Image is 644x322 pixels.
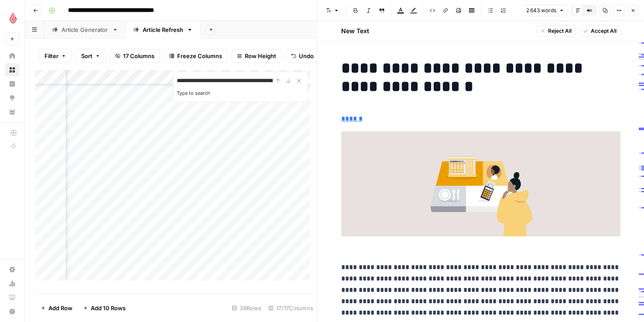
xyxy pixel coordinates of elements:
[299,52,314,60] span: Undo
[164,49,228,63] button: Freeze Columns
[5,49,19,63] a: Home
[245,52,276,60] span: Row Height
[5,7,19,29] button: Workspace: Lightspeed
[5,77,19,91] a: Insights
[45,52,58,60] span: Filter
[91,304,126,312] span: Add 10 Rows
[579,25,620,37] button: Accept All
[522,5,568,16] button: 2 643 words
[62,25,109,34] div: Article Generator
[45,21,126,38] a: Article Generator
[39,49,72,63] button: Filter
[341,27,369,35] h2: New Text
[81,52,92,60] span: Sort
[123,52,154,60] span: 17 Columns
[177,90,210,96] label: Type to search
[35,301,78,315] button: Add Row
[536,25,575,37] button: Reject All
[126,21,200,38] a: Article Refresh
[5,305,19,319] button: Help + Support
[5,277,19,291] a: Usage
[5,291,19,305] a: Learning Hub
[591,27,617,35] span: Accept All
[548,27,572,35] span: Reject All
[285,49,319,63] button: Undo
[265,301,317,315] div: 17/17 Columns
[231,49,282,63] button: Row Height
[5,10,21,26] img: Lightspeed Logo
[526,7,556,14] span: 2 643 words
[294,76,304,86] button: Close Search
[48,304,72,312] span: Add Row
[143,25,183,34] div: Article Refresh
[110,49,160,63] button: 17 Columns
[78,301,131,315] button: Add 10 Rows
[75,49,106,63] button: Sort
[5,91,19,105] a: Opportunities
[5,105,19,119] a: Your Data
[5,63,19,77] a: Browse
[5,263,19,277] a: Settings
[228,301,265,315] div: 39 Rows
[177,52,222,60] span: Freeze Columns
